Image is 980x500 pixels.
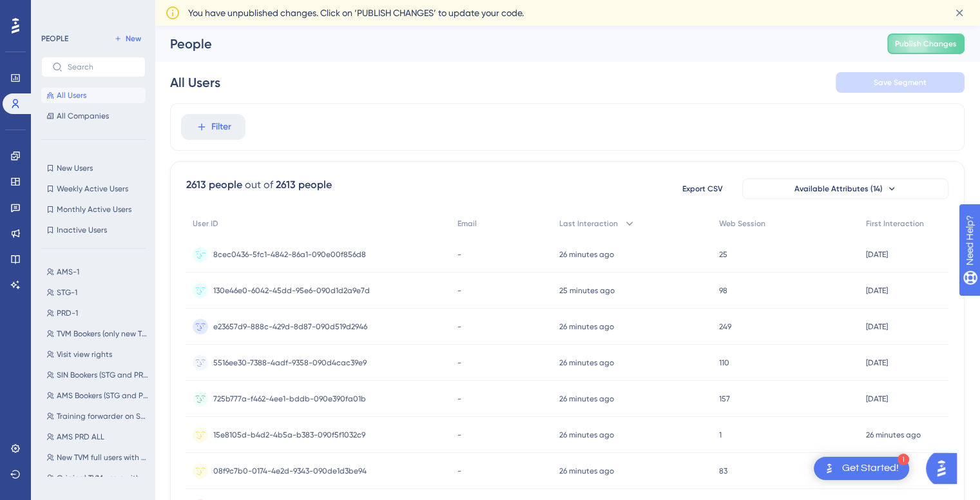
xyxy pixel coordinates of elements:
time: 26 minutes ago [559,322,614,331]
time: 26 minutes ago [866,430,921,439]
button: PRD-1 [41,305,153,321]
span: New TVM full users with external drivers and vehicle management [57,452,148,463]
button: Save Segment [836,72,965,93]
span: Need Help? [30,3,81,19]
span: All Users [57,90,86,101]
button: Training forwarder on STG [41,409,153,424]
span: You have unpublished changes. Click on ‘PUBLISH CHANGES’ to update your code. [188,5,524,21]
button: Filter [181,114,245,140]
time: [DATE] [866,250,888,259]
button: Publish Changes [887,34,965,54]
span: 110 [719,358,729,368]
span: SIN Bookers (STG and PRD) [57,370,148,380]
div: Get Started! [842,461,899,476]
div: 2613 people [186,177,242,193]
button: Weekly Active Users [41,181,146,197]
span: - [457,430,461,440]
time: 26 minutes ago [559,358,614,367]
span: 15e8105d-b4d2-4b5a-b383-090f5f1032c9 [213,430,365,440]
span: New [126,34,141,44]
span: Publish Changes [895,39,957,49]
time: 26 minutes ago [559,394,614,403]
time: 26 minutes ago [559,250,614,259]
button: Visit view rights [41,347,153,362]
span: 5516ee30-7388-4adf-9358-090d4cac39e9 [213,358,367,368]
span: Filter [211,119,231,135]
button: AMS PRD ALL [41,429,153,445]
button: SIN Bookers (STG and PRD) [41,367,153,383]
img: launcher-image-alternative-text [821,461,837,476]
time: [DATE] [866,286,888,295]
span: 98 [719,285,727,296]
time: 25 minutes ago [559,286,615,295]
span: All Companies [57,111,109,121]
button: Available Attributes (14) [742,178,948,199]
span: Training forwarder on STG [57,411,148,421]
span: 130e46e0-6042-45dd-95e6-090d1d2a9e7d [213,285,370,296]
span: 8cec0436-5fc1-4842-86a1-090e00f856d8 [213,249,366,260]
button: TVM Bookers (only new TVM) [41,326,153,341]
button: Export CSV [670,178,735,199]
span: AMS PRD ALL [57,432,104,442]
span: 725b777a-f462-4ee1-bddb-090e390fa01b [213,394,366,404]
span: 157 [719,394,730,404]
div: 2613 people [276,177,332,193]
span: 1 [719,430,722,440]
div: PEOPLE [41,34,68,44]
span: Save Segment [874,77,927,88]
span: - [457,394,461,404]
span: - [457,285,461,296]
span: Web Session [719,218,765,229]
span: 25 [719,249,727,260]
div: People [170,35,855,53]
span: AMS-1 [57,267,79,277]
input: Search [68,63,135,72]
div: All Users [170,73,220,91]
time: [DATE] [866,394,888,403]
button: Original TVM users with shipments of new TVM [41,470,153,486]
span: - [457,466,461,476]
time: [DATE] [866,358,888,367]
iframe: UserGuiding AI Assistant Launcher [926,449,965,488]
div: Open Get Started! checklist, remaining modules: 1 [814,457,909,480]
button: STG-1 [41,285,153,300]
span: Original TVM users with shipments of new TVM [57,473,148,483]
span: STG-1 [57,287,77,298]
span: New Users [57,163,93,173]
span: - [457,249,461,260]
div: 1 [898,454,909,465]
button: All Companies [41,108,146,124]
span: 83 [719,466,727,476]
span: TVM Bookers (only new TVM) [57,329,148,339]
span: - [457,358,461,368]
span: User ID [193,218,218,229]
span: Available Attributes (14) [794,184,883,194]
span: - [457,322,461,332]
button: Monthly Active Users [41,202,146,217]
button: All Users [41,88,146,103]
span: AMS Bookers (STG and PRD) [57,390,148,401]
span: Email [457,218,477,229]
span: 08f9c7b0-0174-4e2d-9343-090de1d3be94 [213,466,367,476]
span: Export CSV [682,184,723,194]
time: 26 minutes ago [559,430,614,439]
div: out of [245,177,273,193]
span: Last Interaction [559,218,618,229]
time: 26 minutes ago [559,466,614,476]
span: Visit view rights [57,349,112,360]
span: Inactive Users [57,225,107,235]
button: New Users [41,160,146,176]
span: Monthly Active Users [57,204,131,215]
span: 249 [719,322,731,332]
span: e23657d9-888c-429d-8d87-090d519d2946 [213,322,367,332]
button: New [110,31,146,46]
time: [DATE] [866,322,888,331]
span: PRD-1 [57,308,78,318]
button: Inactive Users [41,222,146,238]
button: AMS-1 [41,264,153,280]
button: AMS Bookers (STG and PRD) [41,388,153,403]
button: New TVM full users with external drivers and vehicle management [41,450,153,465]
span: Weekly Active Users [57,184,128,194]
span: First Interaction [866,218,924,229]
